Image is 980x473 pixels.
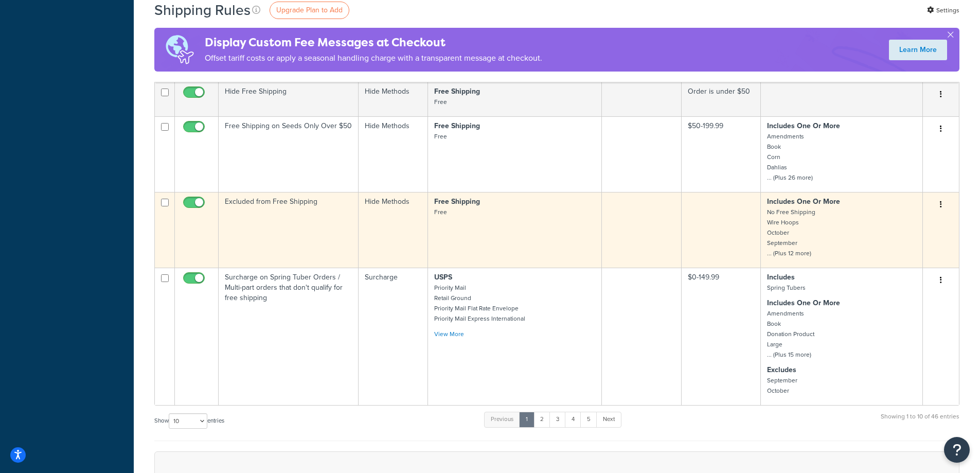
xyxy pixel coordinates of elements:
[767,364,796,375] strong: Excludes
[154,28,205,72] img: duties-banner-06bc72dcb5fe05cb3f9472aba00be2ae8eb53ab6f0d8bb03d382ba314ac3c341.png
[549,412,566,427] a: 3
[276,5,343,15] span: Upgrade Plan to Add
[767,283,806,292] small: Spring Tubers
[767,120,840,131] strong: Includes One Or More
[359,192,428,268] td: Hide Methods
[219,116,359,192] td: Free Shipping on Seeds Only Over $50
[359,268,428,405] td: Surcharge
[682,82,761,116] td: Order is under $50
[944,437,970,463] button: Open Resource Center
[767,132,813,182] small: Amendments Book Corn Dahlias ... (Plus 26 more)
[434,97,447,107] small: Free
[359,82,428,116] td: Hide Methods
[767,297,840,308] strong: Includes One Or More
[154,413,224,429] label: Show entries
[767,207,815,258] small: No Free Shipping Wire Hoops October September ... (Plus 12 more)
[682,116,761,192] td: $50-199.99
[889,40,947,60] a: Learn More
[682,268,761,405] td: $0-149.99
[205,51,542,65] p: Offset tariff costs or apply a seasonal handling charge with a transparent message at checkout.
[767,376,797,395] small: September October
[434,196,480,207] strong: Free Shipping
[270,2,349,19] a: Upgrade Plan to Add
[533,412,550,427] a: 2
[881,411,959,433] div: Showing 1 to 10 of 46 entries
[767,309,814,359] small: Amendments Book Donation Product Large ... (Plus 15 more)
[434,207,447,217] small: Free
[767,272,795,283] strong: Includes
[596,412,621,427] a: Next
[767,196,840,207] strong: Includes One Or More
[580,412,597,427] a: 5
[359,116,428,192] td: Hide Methods
[434,329,464,339] a: View More
[169,413,207,429] select: Showentries
[434,132,447,141] small: Free
[219,82,359,116] td: Hide Free Shipping
[484,412,520,427] a: Previous
[219,192,359,268] td: Excluded from Free Shipping
[434,272,452,283] strong: USPS
[565,412,581,427] a: 4
[434,120,480,131] strong: Free Shipping
[519,412,534,427] a: 1
[219,268,359,405] td: Surcharge on Spring Tuber Orders / Multi-part orders that don't qualify for free shipping
[434,283,525,323] small: Priority Mail Retail Ground Priority Mail Flat Rate Envelope Priority Mail Express International
[205,34,542,51] h4: Display Custom Fee Messages at Checkout
[927,3,959,17] a: Settings
[434,86,480,97] strong: Free Shipping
